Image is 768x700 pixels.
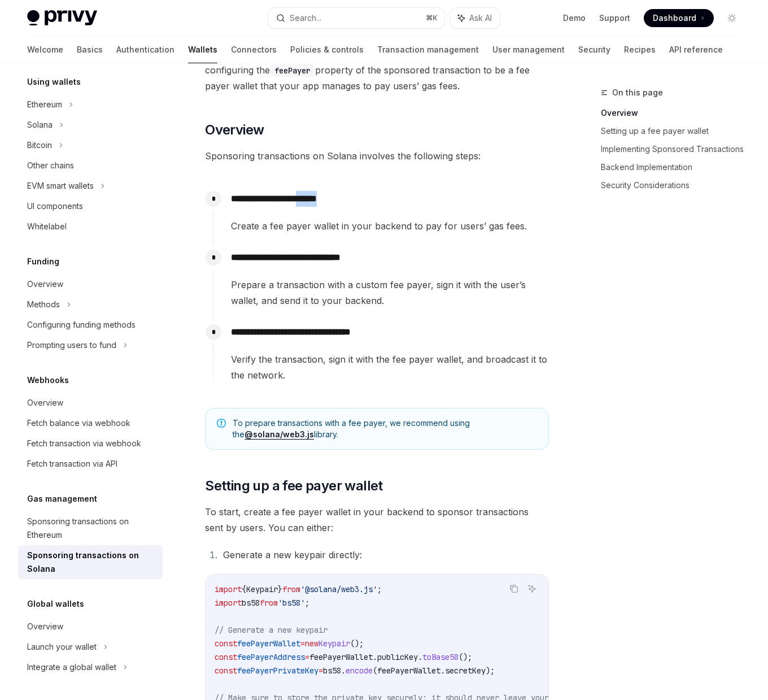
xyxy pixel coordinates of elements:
button: Search...⌘K [268,8,445,28]
div: Fetch balance via webhook [27,416,130,430]
a: Demo [563,12,586,24]
span: To start, create a fee payer wallet in your backend to sponsor transactions sent by users. You ca... [205,504,549,536]
span: feePayerPrivateKey [237,666,318,676]
a: Sponsoring transactions on Ethereum [18,511,163,545]
span: ⌘ K [426,14,438,23]
span: . [373,652,377,662]
span: Verify the transaction, sign it with the fee payer wallet, and broadcast it to the network. [231,351,548,383]
div: EVM smart wallets [27,179,94,193]
div: Launch your wallet [27,640,97,654]
a: Configuring funding methods [18,315,163,335]
span: ; [305,598,309,608]
span: Prepare a transaction with a custom fee payer, sign it with the user’s wallet, and send it to you... [231,277,548,308]
span: Keypair [318,638,350,649]
div: Configuring funding methods [27,318,136,332]
span: secretKey [445,666,486,676]
span: 'bs58' [278,598,305,608]
span: const [215,666,237,676]
img: light logo [27,10,97,26]
div: Fetch transaction via webhook [27,437,141,450]
span: feePayerWallet [377,666,440,676]
span: To prepare transactions with a fee payer, we recommend using the library. [233,418,537,440]
span: Overview [205,121,264,139]
div: Search... [290,11,321,25]
div: Other chains [27,159,74,172]
div: Prompting users to fund [27,338,116,352]
div: Methods [27,298,60,311]
a: Transaction management [377,36,479,63]
span: . [341,666,346,676]
div: Bitcoin [27,138,52,152]
a: Policies & controls [290,36,364,63]
span: from [282,584,300,594]
div: Solana [27,118,53,132]
span: } [278,584,282,594]
code: feePayer [270,64,315,77]
a: API reference [669,36,723,63]
h5: Global wallets [27,597,84,611]
a: @solana/web3.js [245,429,314,440]
span: import [215,598,242,608]
div: UI components [27,199,83,213]
span: (); [459,652,472,662]
button: Toggle dark mode [723,9,741,27]
span: feePayerWallet [309,652,373,662]
span: On this page [612,86,663,99]
a: Wallets [188,36,217,63]
span: Dashboard [653,12,696,24]
div: Overview [27,396,63,410]
span: new [305,638,318,649]
a: Recipes [624,36,656,63]
span: (); [350,638,364,649]
span: // Generate a new keypair [215,625,328,635]
div: Fetch transaction via API [27,457,117,471]
span: const [215,638,237,649]
span: bs58 [242,598,260,608]
a: Overview [18,616,163,637]
a: Welcome [27,36,63,63]
a: Security [578,36,610,63]
h5: Funding [27,255,59,268]
span: toBase58 [422,652,459,662]
div: Sponsoring transactions on Ethereum [27,515,156,542]
span: { [242,584,246,594]
a: Connectors [231,36,277,63]
div: Whitelabel [27,220,67,233]
a: Overview [18,393,163,413]
span: ( [373,666,377,676]
svg: Note [217,419,226,428]
button: Copy the contents from the code block [507,581,521,596]
span: Ask AI [469,12,492,24]
h5: Gas management [27,492,97,506]
a: Overview [18,274,163,294]
h5: Webhooks [27,373,69,387]
a: Backend Implementation [601,158,750,176]
div: Overview [27,620,63,633]
a: Fetch transaction via webhook [18,433,163,454]
span: Create a fee payer wallet in your backend to pay for users’ gas fees. [231,218,548,234]
a: Security Considerations [601,176,750,194]
span: encode [346,666,373,676]
a: Dashboard [644,9,714,27]
span: ; [377,584,382,594]
span: Sponsoring transactions on Solana involves the following steps: [205,148,549,164]
button: Ask AI [525,581,539,596]
a: Other chains [18,155,163,176]
a: Authentication [116,36,174,63]
span: . [440,666,445,676]
a: Sponsoring transactions on Solana [18,545,163,579]
span: publicKey [377,652,418,662]
a: Fetch transaction via API [18,454,163,474]
div: Sponsoring transactions on Solana [27,549,156,576]
span: feePayerAddress [237,652,305,662]
div: Overview [27,277,63,291]
a: Setting up a fee payer wallet [601,122,750,140]
span: bs58 [323,666,341,676]
span: = [318,666,323,676]
a: UI components [18,196,163,216]
a: Overview [601,104,750,122]
span: '@solana/web3.js' [300,584,377,594]
span: ); [486,666,495,676]
span: feePayerWallet [237,638,300,649]
button: Ask AI [450,8,500,28]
